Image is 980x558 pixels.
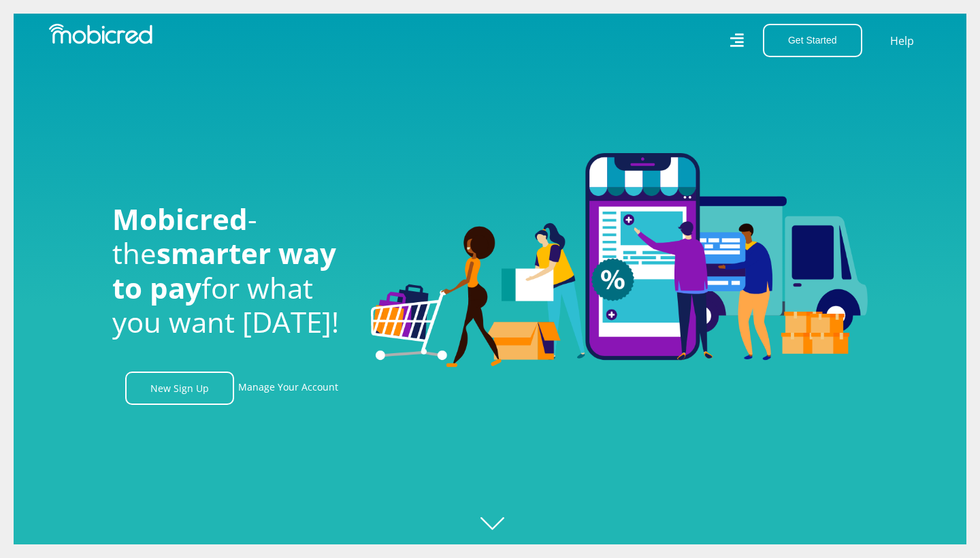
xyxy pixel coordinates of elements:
[112,233,336,306] span: smarter way to pay
[112,202,350,340] h1: - the for what you want [DATE]!
[763,24,862,57] button: Get Started
[238,372,338,405] a: Manage Your Account
[112,199,248,238] span: Mobicred
[125,372,234,405] a: New Sign Up
[49,24,152,44] img: Mobicred
[889,32,915,50] a: Help
[371,153,868,368] img: Welcome to Mobicred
